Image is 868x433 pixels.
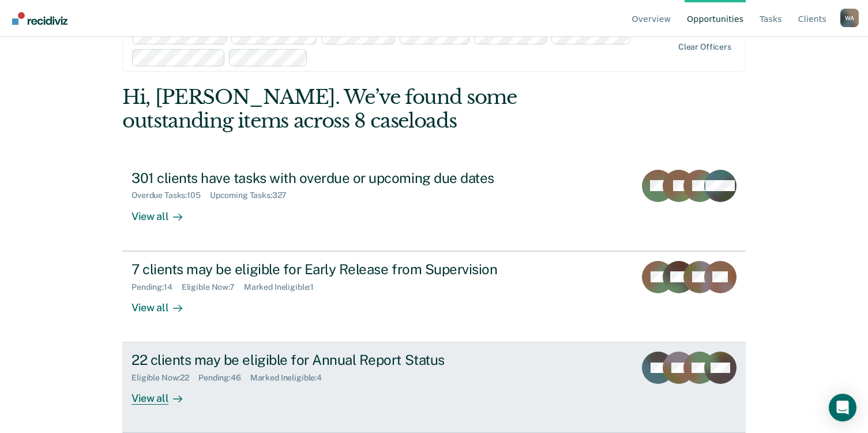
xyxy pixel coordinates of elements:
[131,261,536,278] div: 7 clients may be eligible for Early Release from Supervision
[122,85,621,133] div: Hi, [PERSON_NAME]. We’ve found some outstanding items across 8 caseloads
[122,251,746,342] a: 7 clients may be eligible for Early Release from SupervisionPending:14Eligible Now:7Marked Inelig...
[131,200,196,223] div: View all
[122,342,746,433] a: 22 clients may be eligible for Annual Report StatusEligible Now:22Pending:46Marked Ineligible:4Vi...
[131,191,210,200] div: Overdue Tasks : 105
[12,12,67,25] img: Recidiviz
[840,9,859,27] button: Profile dropdown button
[829,394,856,421] div: Open Intercom Messenger
[678,42,731,52] div: Clear officers
[250,373,331,383] div: Marked Ineligible : 4
[840,9,859,27] div: W A
[244,282,323,292] div: Marked Ineligible : 1
[131,352,536,368] div: 22 clients may be eligible for Annual Report Status
[131,292,196,314] div: View all
[182,282,244,292] div: Eligible Now : 7
[198,373,250,383] div: Pending : 46
[122,160,746,251] a: 301 clients have tasks with overdue or upcoming due datesOverdue Tasks:105Upcoming Tasks:327View all
[131,170,536,186] div: 301 clients have tasks with overdue or upcoming due dates
[210,191,296,200] div: Upcoming Tasks : 327
[131,282,182,292] div: Pending : 14
[131,373,198,383] div: Eligible Now : 22
[131,383,196,405] div: View all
